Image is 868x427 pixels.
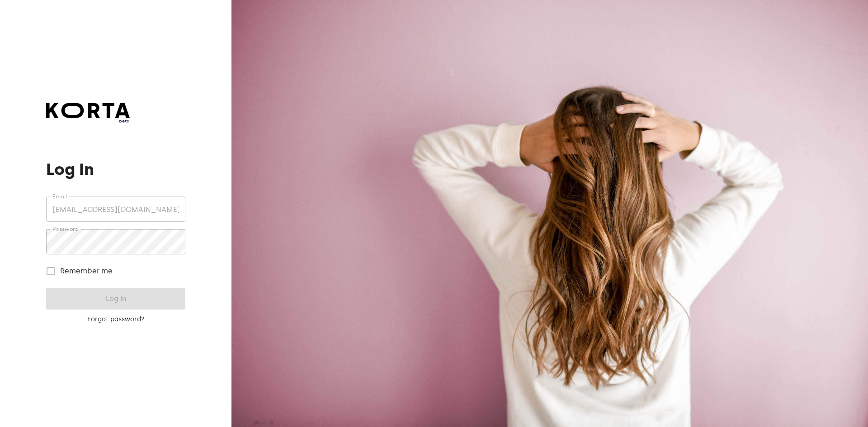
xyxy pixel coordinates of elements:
a: beta [46,103,130,124]
span: Remember me [60,266,113,277]
span: beta [46,118,130,124]
h1: Log In [46,160,185,178]
img: Korta [46,103,130,118]
a: Forgot password? [46,315,185,324]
